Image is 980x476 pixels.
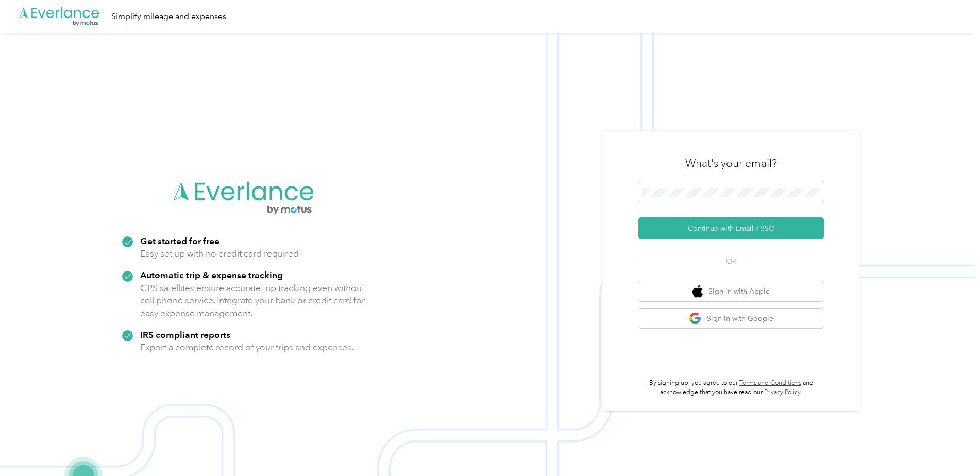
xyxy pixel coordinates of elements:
[685,156,777,171] h3: What's your email?
[692,285,703,298] img: apple logo
[764,388,801,396] a: Privacy Policy
[140,247,299,260] p: Easy set up with no credit card required
[140,282,365,320] p: GPS satellites ensure accurate trip tracking even without cell phone service. Integrate your bank...
[140,269,283,280] strong: Automatic trip & expense tracking
[638,379,824,397] p: By signing up, you agree to our and acknowledge that you have read our .
[739,379,801,387] a: Terms and Conditions
[922,418,980,476] iframe: Everlance-gr Chat Button Frame
[638,309,824,329] button: google logoSign in with Google
[140,341,353,354] p: Export a complete record of your trips and expenses.
[713,256,749,267] span: OR
[638,281,824,301] button: apple logoSign in with Apple
[111,10,226,23] div: Simplify mileage and expenses
[638,217,824,239] button: Continue with Email / SSO
[140,329,230,340] strong: IRS compliant reports
[140,235,219,246] strong: Get started for free
[689,312,702,325] img: google logo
